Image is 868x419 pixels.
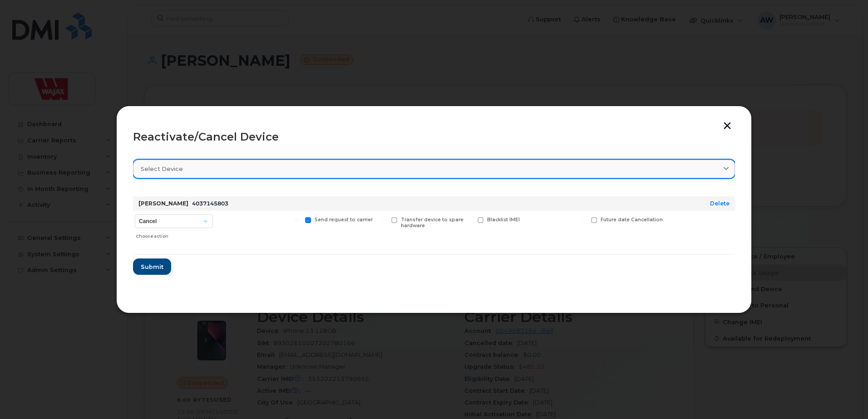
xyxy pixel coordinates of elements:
span: Send request to carrier [315,217,373,223]
div: Reactivate/Cancel Device [133,132,735,142]
button: Submit [133,258,171,275]
span: 4037145803 [192,200,228,207]
div: Choose action [136,229,213,240]
span: Blacklist IMEI [487,217,520,223]
a: Select device [133,160,735,178]
span: Submit [141,263,163,271]
span: Future date Cancellation [601,217,663,223]
span: Transfer device to spare hardware [401,217,464,229]
input: Blacklist IMEI [467,217,471,222]
span: Select device [141,165,183,173]
a: Delete [710,200,730,207]
input: Transfer device to spare hardware [380,217,385,222]
strong: [PERSON_NAME] [138,200,188,207]
input: Future date Cancellation [580,217,585,222]
input: Send request to carrier [294,217,299,222]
